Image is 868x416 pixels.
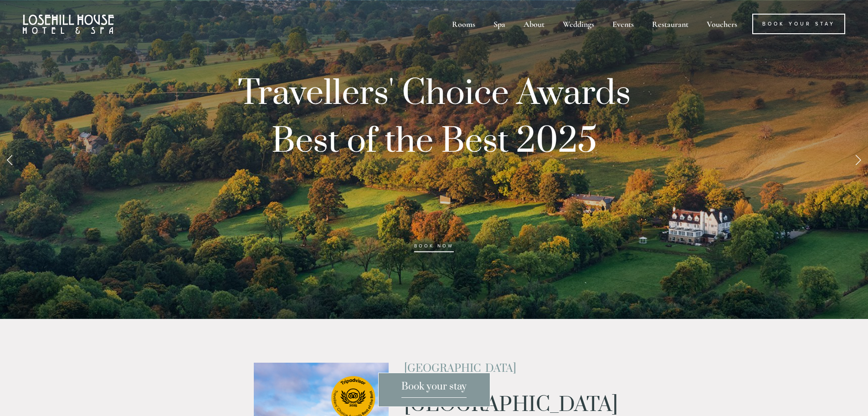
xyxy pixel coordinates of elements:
div: Spa [485,14,514,34]
div: Restaurant [644,14,697,34]
div: Weddings [555,14,602,34]
div: Events [604,14,642,34]
div: Rooms [444,14,483,34]
a: Book your stay [378,373,490,407]
a: Next Slide [848,146,868,173]
span: Book your stay [401,380,467,398]
h2: [GEOGRAPHIC_DATA] [404,363,614,375]
img: Losehill House [23,15,114,34]
a: Book Your Stay [752,14,845,34]
div: About [515,14,553,34]
a: Vouchers [699,14,745,34]
a: BOOK NOW [414,243,453,252]
p: Travellers' Choice Awards Best of the Best 2025 [202,70,667,261]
